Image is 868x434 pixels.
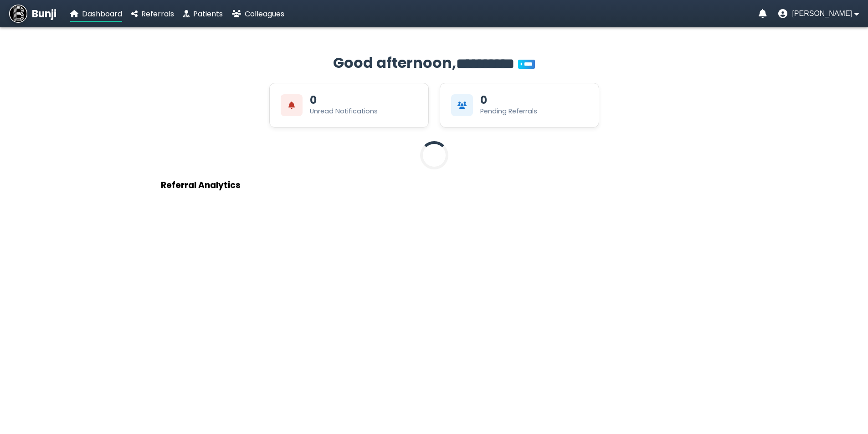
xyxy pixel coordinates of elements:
[82,9,122,19] span: Dashboard
[161,179,708,192] h3: Referral Analytics
[480,107,537,116] div: Pending Referrals
[245,9,284,19] span: Colleagues
[9,5,56,23] a: Bunji
[480,95,487,106] div: 0
[9,5,27,23] img: Bunji Dental Referral Management
[792,10,852,18] span: [PERSON_NAME]
[161,52,708,74] h2: Good afternoon,
[269,83,429,128] div: View Unread Notifications
[193,9,223,19] span: Patients
[440,83,599,128] div: View Pending Referrals
[310,107,378,116] div: Unread Notifications
[518,60,535,69] span: You’re on Plus!
[778,9,859,18] button: User menu
[70,8,122,20] a: Dashboard
[183,8,223,20] a: Patients
[310,95,317,106] div: 0
[131,8,174,20] a: Referrals
[141,9,174,19] span: Referrals
[232,8,284,20] a: Colleagues
[759,9,767,18] a: Notifications
[32,6,56,21] span: Bunji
